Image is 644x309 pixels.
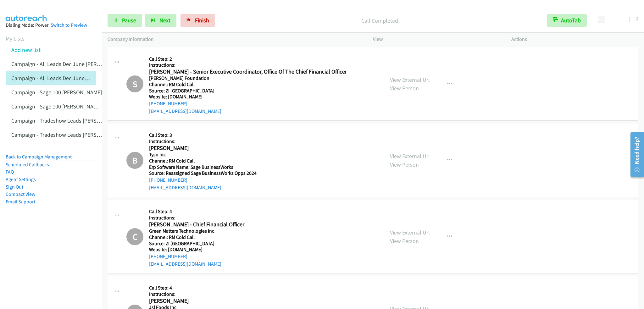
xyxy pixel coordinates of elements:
h5: Instructions: [149,138,352,145]
button: Next [145,14,176,27]
h5: Tyco Inc [149,152,352,158]
a: View Person [390,161,419,168]
h1: S [126,75,143,92]
h5: Call Step: 3 [149,132,352,138]
a: Agent Settings [6,176,36,182]
a: View Person [390,85,419,92]
h5: Source: ZI [GEOGRAPHIC_DATA] [149,88,352,94]
div: 0 [636,14,638,23]
a: Campaign - All Leads Dec June [PERSON_NAME] Cloned [11,74,144,82]
h5: Channel: RM Cold Call [149,234,352,240]
a: [EMAIL_ADDRESS][DOMAIN_NAME] [149,261,221,267]
h5: Call Step: 4 [149,208,352,215]
h5: Source: Reassigned Sage BusinessWorks Opps 2024 [149,170,352,176]
a: Campaign - Tradeshow Leads [PERSON_NAME] Cloned [11,131,141,138]
a: Pause [108,14,142,27]
a: Finish [180,14,215,27]
h5: Green Matters Technologies Inc [149,228,352,234]
h2: [PERSON_NAME] [149,297,352,305]
a: My Lists [6,35,25,42]
a: Compact View [6,191,35,197]
p: Call Completed [224,16,536,25]
span: Pause [122,17,136,24]
div: Dialing Mode: Power | [6,21,96,29]
h5: Call Step: 2 [149,56,352,62]
p: Actions [511,36,638,43]
a: Campaign - Tradeshow Leads [PERSON_NAME] [11,117,122,124]
a: Back to Campaign Management [6,154,72,160]
h5: Website: [DOMAIN_NAME] [149,246,352,253]
h5: Source: ZI [GEOGRAPHIC_DATA] [149,240,352,247]
h5: Instructions: [149,62,352,68]
h2: [PERSON_NAME] [149,145,352,152]
button: AutoTab [547,14,587,27]
h1: C [126,228,143,245]
a: Campaign - Sage 100 [PERSON_NAME] [11,89,102,96]
a: View Person [390,237,419,245]
span: Finish [195,17,209,24]
h5: Erp Software Name: Sage BusinessWorks [149,164,352,170]
a: [PHONE_NUMBER] [149,253,187,259]
a: Switch to Preview [51,22,87,28]
div: Delay between calls (in seconds) [601,17,630,22]
a: Scheduled Callbacks [6,162,49,168]
h5: Website: [DOMAIN_NAME] [149,94,352,100]
a: Campaign - All Leads Dec June [PERSON_NAME] [11,60,125,68]
iframe: Resource Center [626,130,644,179]
p: Company Information [108,36,362,43]
span: Next [159,17,170,24]
h5: Instructions: [149,291,352,297]
a: Sign Out [6,184,23,190]
a: View External Url [390,76,430,83]
a: Campaign - Sage 100 [PERSON_NAME] Cloned [11,103,120,110]
a: View External Url [390,229,430,236]
h5: Instructions: [149,215,352,221]
h1: B [126,152,143,169]
a: FAQ [6,169,14,175]
a: [PHONE_NUMBER] [149,101,187,107]
h5: Channel: RM Cold Call [149,158,352,164]
p: View [373,36,500,43]
h2: [PERSON_NAME] - Senior Executive Coordinator, Office Of The Chief Financial Officer [149,68,352,75]
h5: Call Step: 4 [149,285,352,291]
a: [EMAIL_ADDRESS][DOMAIN_NAME] [149,185,221,190]
a: [EMAIL_ADDRESS][DOMAIN_NAME] [149,108,221,114]
h2: [PERSON_NAME] - Chief Financial Officer [149,221,352,228]
h5: [PERSON_NAME] Foundation [149,75,352,81]
a: [PHONE_NUMBER] [149,177,187,183]
a: Add new list [11,46,41,53]
a: View External Url [390,152,430,160]
a: Email Support [6,199,35,205]
h5: Channel: RM Cold Call [149,81,352,88]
